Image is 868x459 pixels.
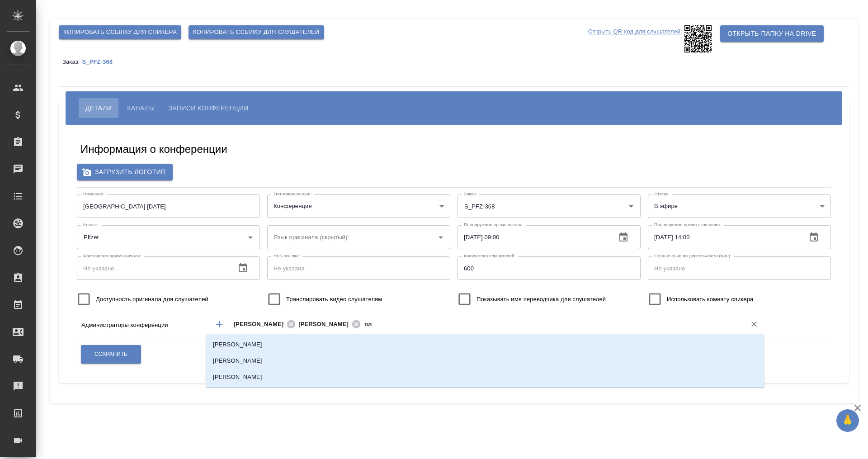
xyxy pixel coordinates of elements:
input: Не указано [458,225,609,249]
div: [PERSON_NAME] [234,318,299,330]
span: [PERSON_NAME] [298,320,354,329]
li: [PERSON_NAME] [206,369,764,385]
button: Close [759,323,761,325]
div: В эфире [648,194,831,218]
p: Администраторы конференции [81,321,206,330]
label: Загрузить логотип [77,164,173,180]
button: Open [244,231,257,244]
span: Записи конференции [168,103,248,114]
li: [PERSON_NAME] [206,353,764,369]
input: Не указано [77,256,228,280]
button: Очистить [748,318,760,331]
p: S_PFZ-368 [82,58,119,65]
span: Копировать ссылку для слушателей [193,27,320,38]
button: Копировать ссылку для спикера [59,25,181,39]
span: 🙏 [840,411,855,430]
a: S_PFZ-368 [82,58,119,65]
input: Не указано [648,256,831,280]
span: Загрузить логотип [84,166,165,178]
li: [PERSON_NAME] [206,336,764,353]
button: 🙏 [836,409,859,432]
p: Заказ: [62,58,82,65]
input: Не указана [267,256,450,280]
span: Детали [85,103,112,114]
p: Открыть QR-код для слушателей: [588,25,682,52]
span: Транслировать видео слушателям [286,295,382,304]
span: Каналы [127,103,155,114]
input: Не указано [458,256,641,280]
button: Открыть папку на Drive [720,25,823,42]
input: Не указано [648,225,799,249]
button: Open [625,200,637,213]
button: Добавить менеджера [208,313,230,335]
span: Показывать имя переводчика для слушателей [476,295,606,304]
span: Использовать комнату спикера [667,295,753,304]
span: Доступность оригинала для слушателей [96,295,208,304]
button: Open [434,231,447,244]
span: Открыть папку на Drive [727,28,816,39]
h5: Информация о конференции [80,142,227,156]
button: Сохранить [81,345,141,364]
button: Копировать ссылку для слушателей [189,25,324,39]
input: Не указан [77,194,260,218]
span: [PERSON_NAME] [234,320,289,329]
span: Сохранить [94,350,127,358]
div: [PERSON_NAME] [298,318,363,330]
span: Копировать ссылку для спикера [63,27,177,38]
div: Конференция [267,194,450,218]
